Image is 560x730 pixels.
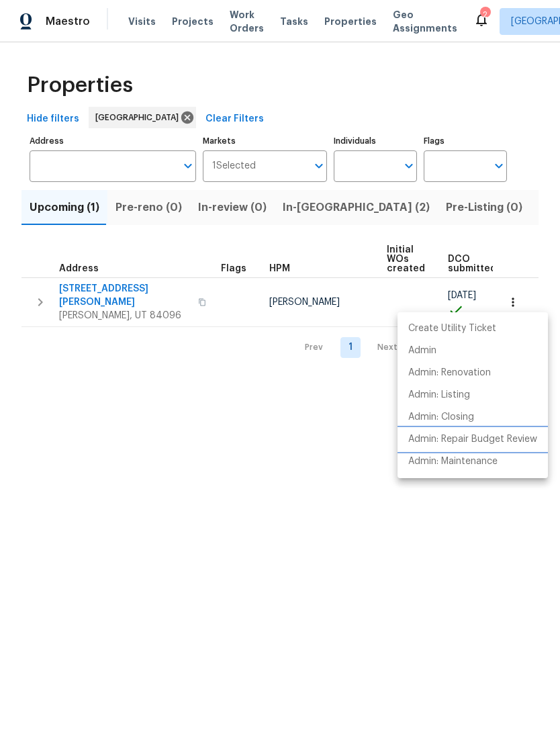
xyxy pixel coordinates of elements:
p: Admin: Closing [408,410,474,424]
p: Admin: Repair Budget Review [408,432,537,447]
p: Admin [408,344,436,358]
p: Admin: Maintenance [408,455,498,469]
p: Admin: Renovation [408,366,491,380]
p: Create Utility Ticket [408,322,496,336]
p: Admin: Listing [408,388,470,402]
